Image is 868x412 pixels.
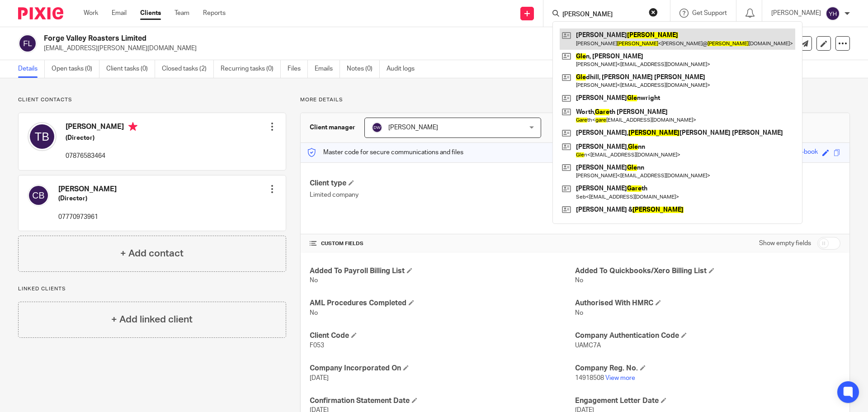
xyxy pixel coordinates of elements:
h4: CUSTOM FIELDS [310,240,575,247]
p: More details [300,96,850,104]
h5: (Director) [58,194,117,203]
a: Team [175,9,189,18]
h4: Confirmation Statement Date [310,396,575,406]
h3: Client manager [310,123,355,132]
span: [DATE] [310,375,329,381]
a: Client tasks (0) [106,60,155,78]
a: Email [112,9,127,18]
h4: [PERSON_NAME] [58,185,117,194]
h2: Forge Valley Roasters Limited [44,34,590,43]
img: svg%3E [18,34,37,53]
a: Notes (0) [347,60,380,78]
a: Details [18,60,45,78]
p: [PERSON_NAME] [771,9,821,18]
h4: Authorised With HMRC [575,298,840,308]
a: View more [605,375,635,381]
p: 07770973961 [58,213,117,222]
img: svg%3E [28,185,49,206]
h4: + Add contact [120,246,184,260]
img: svg%3E [372,122,382,133]
a: Audit logs [387,60,421,78]
h4: Added To Quickbooks/Xero Billing List [575,266,840,276]
p: Client contacts [18,96,286,104]
button: Clear [649,8,658,17]
p: 07876583464 [66,152,137,161]
h4: Company Incorporated On [310,364,575,373]
i: Primary [128,122,137,131]
p: [EMAIL_ADDRESS][PERSON_NAME][DOMAIN_NAME] [44,44,727,53]
div: grandmas-tangello-satin-book [733,147,818,158]
span: [PERSON_NAME] [388,124,438,131]
span: No [310,277,318,284]
h4: Company Authentication Code [575,331,840,341]
img: svg%3E [28,122,57,151]
a: Emails [315,60,340,78]
h5: (Director) [66,133,137,142]
h4: Company Reg. No. [575,364,840,373]
span: F053 [310,342,324,349]
h4: [PERSON_NAME] [66,122,137,133]
a: Recurring tasks (0) [221,60,281,78]
h4: AML Procedures Completed [310,298,575,308]
img: Pixie [18,7,63,19]
label: Show empty fields [759,239,811,248]
span: No [310,310,318,316]
span: UAMC7A [575,342,601,349]
span: 14918508 [575,375,604,381]
a: Closed tasks (2) [162,60,214,78]
p: Linked clients [18,285,286,293]
input: Search [561,11,643,19]
a: Clients [140,9,161,18]
span: No [575,277,583,284]
span: Get Support [692,10,727,16]
a: Files [288,60,308,78]
span: No [575,310,583,316]
p: Master code for secure communications and files [307,148,463,157]
p: Limited company [310,190,575,199]
h4: Client Code [310,331,575,341]
a: Reports [203,9,226,18]
h4: Added To Payroll Billing List [310,266,575,276]
h4: Client type [310,179,575,188]
img: svg%3E [826,6,840,21]
h4: + Add linked client [111,313,193,327]
h4: Engagement Letter Date [575,396,840,406]
a: Work [84,9,98,18]
a: Open tasks (0) [52,60,99,78]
